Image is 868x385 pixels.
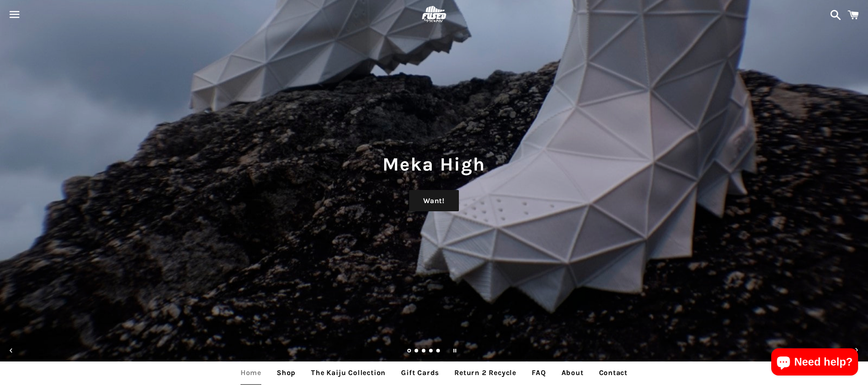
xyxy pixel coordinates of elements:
a: Want! [409,190,459,212]
a: FAQ [525,361,552,384]
a: Contact [592,361,635,384]
a: Load slide 5 [436,349,441,354]
a: Gift Cards [394,361,446,384]
a: Shop [270,361,302,384]
a: Return 2 Recycle [448,361,523,384]
a: Load slide 2 [415,349,419,354]
a: Home [234,361,268,384]
a: Load slide 4 [429,349,434,354]
button: Next slide [847,341,867,361]
inbox-online-store-chat: Shopify online store chat [769,348,861,378]
a: About [555,361,590,384]
button: Previous slide [1,341,21,361]
a: Slide 1, current [407,349,412,354]
button: Pause slideshow [445,341,465,361]
h1: Meka High [9,151,859,177]
a: The Kaiju Collection [304,361,392,384]
a: Load slide 3 [422,349,426,354]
